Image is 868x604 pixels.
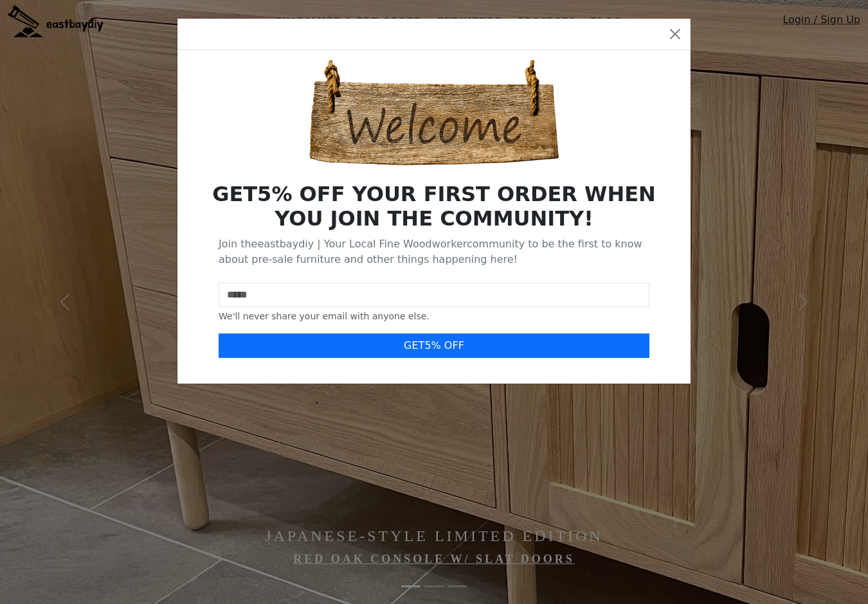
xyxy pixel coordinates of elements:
button: Close [665,24,685,44]
button: GET5% OFF [219,333,649,358]
img: Welcome [305,60,563,166]
b: GET 5 % OFF YOUR FIRST ORDER WHEN YOU JOIN THE COMMUNITY! [212,182,656,231]
p: Join the eastbaydiy | Your Local Fine Woodworker community to be the first to know about pre-sale... [219,236,649,267]
div: We'll never share your email with anyone else. [219,310,649,323]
